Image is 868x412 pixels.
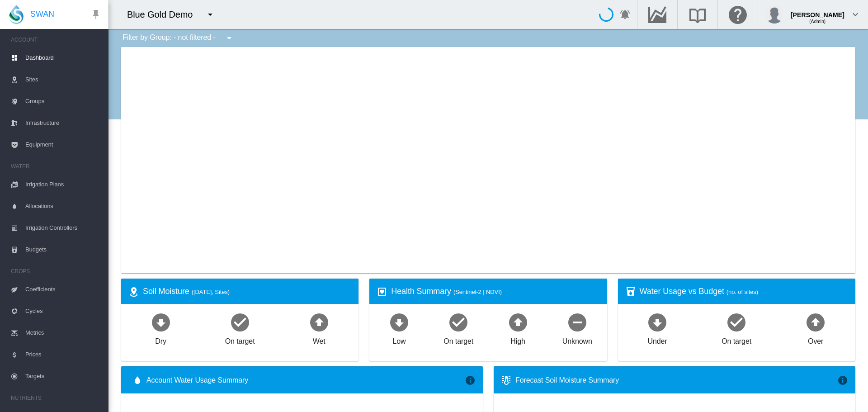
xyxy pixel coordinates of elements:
div: Water Usage vs Budget [640,286,848,297]
md-icon: icon-minus-circle [566,311,588,333]
span: Budgets [25,239,101,260]
md-icon: icon-arrow-down-bold-circle [388,311,410,333]
button: icon-menu-down [201,5,219,24]
span: Cycles [25,300,101,322]
span: Groups [25,90,101,112]
md-icon: icon-water [132,375,143,386]
img: profile.jpg [765,5,783,24]
button: icon-menu-down [220,29,238,47]
div: High [510,333,525,346]
md-icon: icon-arrow-up-bold-circle [308,311,330,333]
div: Wet [313,333,325,346]
div: Low [392,333,406,346]
md-icon: icon-pin [90,9,101,20]
md-icon: icon-information [465,375,476,386]
div: On target [443,333,473,346]
div: Health Summary [391,286,599,297]
div: Forecast Soil Moisture Summary [515,375,837,385]
div: Blue Gold Demo [127,8,201,21]
div: On target [225,333,255,346]
md-icon: icon-arrow-up-bold-circle [805,311,826,333]
span: Account Water Usage Summary [146,375,465,385]
md-icon: Search the knowledge base [687,9,708,20]
md-icon: icon-arrow-up-bold-circle [507,311,529,333]
span: ACCOUNT [11,33,101,47]
img: SWAN-Landscape-Logo-Colour-drop.png [9,5,24,24]
md-icon: icon-arrow-down-bold-circle [646,311,668,333]
span: Coefficients [25,279,101,300]
span: Irrigation Plans [25,174,101,195]
div: On target [722,333,751,346]
div: [PERSON_NAME] [791,7,844,16]
md-icon: icon-thermometer-lines [501,375,512,386]
span: WATER [11,159,101,174]
md-icon: icon-cup-water [625,286,636,297]
div: Over [808,333,823,346]
md-icon: icon-checkbox-marked-circle [229,311,251,333]
div: Soil Moisture [143,286,351,297]
span: (no. of sites) [726,289,758,295]
md-icon: icon-checkbox-marked-circle [726,311,747,333]
span: Sites [25,69,101,90]
md-icon: icon-menu-down [205,9,216,20]
div: Dry [155,333,166,346]
span: Metrics [25,322,101,344]
span: ([DATE], Sites) [192,289,230,295]
md-icon: icon-map-marker-radius [128,286,139,297]
div: Filter by Group: - not filtered - [116,29,241,47]
md-icon: icon-information [837,375,848,386]
md-icon: icon-bell-ring [620,9,631,20]
span: (Admin) [809,19,826,24]
span: NUTRIENTS [11,391,101,405]
span: Targets [25,365,101,387]
md-icon: icon-chevron-down [850,9,861,20]
md-icon: icon-checkbox-marked-circle [448,311,469,333]
button: icon-bell-ring [616,5,634,24]
md-icon: Go to the Data Hub [646,9,668,20]
span: Dashboard [25,47,101,69]
span: Allocations [25,195,101,217]
md-icon: icon-arrow-down-bold-circle [150,311,172,333]
span: (Sentinel-2 | NDVI) [453,289,502,295]
div: Under [648,333,667,346]
span: Prices [25,344,101,365]
md-icon: icon-menu-down [224,33,235,43]
md-icon: icon-heart-box-outline [377,286,387,297]
span: Equipment [25,134,101,156]
span: Irrigation Controllers [25,217,101,239]
span: Infrastructure [25,112,101,134]
span: SWAN [30,9,54,20]
span: CROPS [11,264,101,279]
div: Unknown [562,333,592,346]
md-icon: Click here for help [727,9,749,20]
